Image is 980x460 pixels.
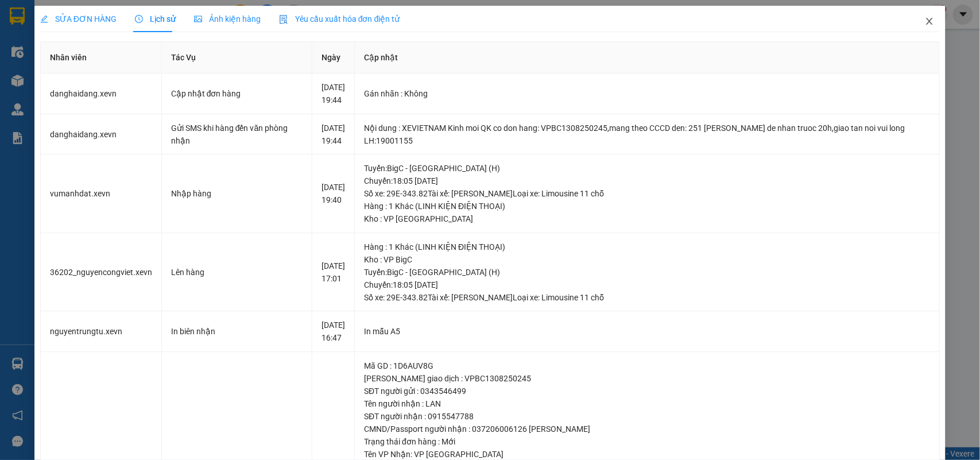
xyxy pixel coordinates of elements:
div: Mã GD : 1D6AUV8G [364,360,930,372]
span: Yêu cầu xuất hóa đơn điện tử [279,14,400,24]
th: Nhân viên [41,42,162,74]
div: Tên người nhận : LAN [364,397,930,410]
span: clock-circle [135,15,143,23]
div: Cập nhật đơn hàng [171,87,303,100]
span: SỬA ĐƠN HÀNG [40,14,117,24]
div: [DATE] 19:44 [321,81,345,106]
div: Hàng : 1 Khác (LINH KIỆN ĐIỆN THOẠI) [364,241,930,253]
td: danghaidang.xevn [41,114,162,155]
span: close [925,17,934,26]
div: [DATE] 17:01 [321,260,345,285]
div: SĐT người gửi : 0343546499 [364,385,930,397]
div: Lên hàng [171,266,303,279]
div: Gán nhãn : Không [364,87,930,100]
th: Cập nhật [355,42,940,74]
img: icon [279,15,288,24]
div: Gửi SMS khi hàng đến văn phòng nhận [171,122,303,147]
div: Kho : VP BigC [364,253,930,266]
div: Hàng : 1 Khác (LINH KIỆN ĐIỆN THOẠI) [364,200,930,212]
td: 36202_nguyencongviet.xevn [41,233,162,312]
div: Kho : VP [GEOGRAPHIC_DATA] [364,212,930,225]
td: nguyentrungtu.xevn [41,311,162,352]
td: danghaidang.xevn [41,74,162,114]
div: Nhập hàng [171,187,303,200]
div: [DATE] 16:47 [321,319,345,344]
div: CMND/Passport người nhận : 037206006126 [PERSON_NAME] [364,423,930,435]
th: Tác Vụ [162,42,313,74]
div: [DATE] 19:40 [321,181,345,206]
span: picture [194,15,202,23]
span: edit [40,15,48,23]
div: SĐT người nhận : 0915547788 [364,410,930,423]
div: Tuyến : BigC - [GEOGRAPHIC_DATA] (H) Chuyến: 18:05 [DATE] Số xe: 29E-343.82 Tài xế: [PERSON_NAME]... [364,162,930,200]
div: Trạng thái đơn hàng : Mới [364,435,930,448]
div: [DATE] 19:44 [321,122,345,147]
span: Lịch sử [135,14,176,24]
th: Ngày [312,42,355,74]
div: Nội dung : XEVIETNAM Kinh moi QK co don hang: VPBC1308250245,mang theo CCCD den: 251 [PERSON_NAME... [364,122,930,147]
div: In mẫu A5 [364,325,930,338]
div: Tuyến : BigC - [GEOGRAPHIC_DATA] (H) Chuyến: 18:05 [DATE] Số xe: 29E-343.82 Tài xế: [PERSON_NAME]... [364,266,930,304]
div: In biên nhận [171,325,303,338]
button: Close [913,6,946,38]
div: [PERSON_NAME] giao dịch : VPBC1308250245 [364,372,930,385]
td: vumanhdat.xevn [41,154,162,233]
span: Ảnh kiện hàng [194,14,261,24]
